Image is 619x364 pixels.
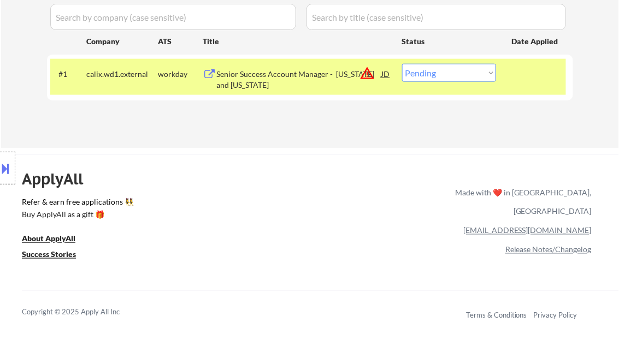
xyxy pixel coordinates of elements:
button: warning_amber [360,65,375,81]
div: Company [87,36,158,47]
div: Copyright © 2025 Apply All Inc [22,307,148,318]
div: Made with ❤️ in [GEOGRAPHIC_DATA], [GEOGRAPHIC_DATA] [451,183,592,221]
input: Search by title (case sensitive) [306,4,566,30]
a: Terms & Conditions [466,311,527,320]
div: Title [203,36,392,47]
input: Search by company (case sensitive) [50,4,296,30]
div: JD [381,64,392,83]
div: Senior Success Account Manager - [US_STATE] and [US_STATE] [217,69,382,90]
a: [EMAIL_ADDRESS][DOMAIN_NAME] [463,226,592,235]
div: Date Applied [512,36,560,47]
a: Privacy Policy [534,311,577,320]
div: Status [402,31,496,51]
div: ATS [158,36,203,47]
a: Release Notes/Changelog [505,245,592,254]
